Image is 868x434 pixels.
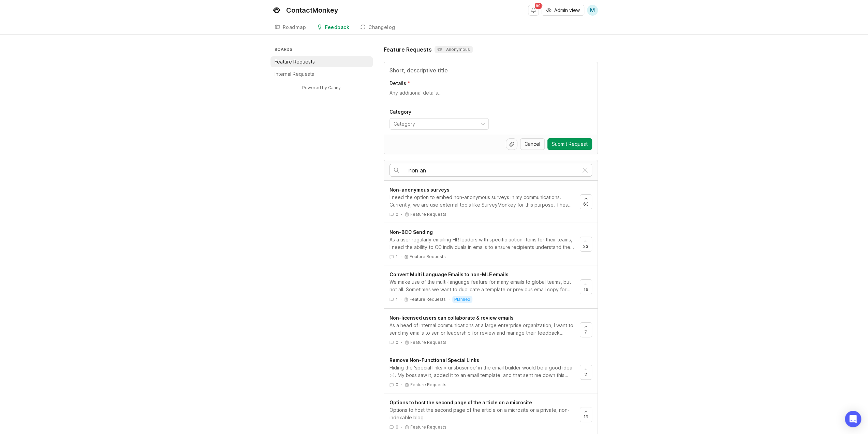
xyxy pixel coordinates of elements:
button: 7 [580,322,592,337]
div: · [401,211,402,217]
span: M [590,6,595,14]
span: Options to host the second page of the article on a microsite [389,400,532,405]
div: Feedback [325,25,349,30]
span: Submit Request [552,141,588,148]
a: Internal Requests [270,69,373,80]
button: 63 [580,194,592,209]
span: Cancel [525,141,540,148]
div: ContactMonkey [286,7,338,14]
input: Title [389,66,592,74]
span: 19 [584,414,588,420]
div: Changelog [368,25,395,30]
a: Changelog [356,20,399,34]
a: Feature Requests [270,56,373,67]
h3: Boards [273,45,373,55]
span: Non-BCC Sending [389,229,433,235]
span: 7 [585,329,587,335]
button: 2 [580,365,592,380]
span: Non-anonymous surveys [389,187,450,193]
a: Options to host the second page of the article on a micrositeOptions to host the second page of t... [389,399,580,430]
a: Non-BCC SendingAs a user regularly emailing HR leaders with specific action-items for their teams... [389,228,580,260]
p: Feature Requests [275,58,315,65]
button: 16 [580,279,592,294]
button: Admin view [542,5,584,16]
span: 0 [396,339,398,345]
a: Feedback [313,20,353,34]
p: Feature Requests [410,212,446,217]
button: Notifications [528,5,539,16]
div: · [448,297,450,303]
input: Search… [409,167,578,174]
div: toggle menu [389,118,489,130]
p: Category [389,109,489,115]
div: Open Intercom Messenger [845,411,861,427]
svg: toggle icon [477,121,488,127]
a: Non-anonymous surveysI need the option to embed non-anonymous surveys in my communications. Curre... [389,186,580,217]
div: We make use of the multi-language feature for many emails to global teams, but not all. Sometimes... [389,278,574,293]
div: · [400,254,401,260]
div: Hiding the 'special links > unsbuscribe' in the email builder would be a good idea :-). My boss s... [389,364,574,379]
span: 1 [396,297,398,303]
a: Non-licensed users can collaborate & review emailsAs a head of internal communications at a large... [389,314,580,345]
p: Feature Requests [410,340,446,345]
button: M [587,5,598,16]
div: As a head of internal communications at a large enterprise organization, I want to send my emails... [389,322,574,337]
span: Remove Non-Functional Special Links [389,357,479,363]
p: Details [389,80,406,87]
a: Powered by Canny [301,84,342,92]
h1: Feature Requests [384,45,432,54]
p: Anonymous [437,47,470,52]
button: Cancel [520,138,545,150]
div: As a user regularly emailing HR leaders with specific action-items for their teams, I need the ab... [389,236,574,251]
p: Internal Requests [275,71,314,78]
span: Convert Multi Language Emails to non-MLE emails [389,271,509,277]
a: Remove Non-Functional Special LinksHiding the 'special links > unsbuscribe' in the email builder ... [389,356,580,388]
button: Submit Request [547,138,592,150]
a: Convert Multi Language Emails to non-MLE emailsWe make use of the multi-language feature for many... [389,271,580,303]
p: Feature Requests [410,382,446,388]
div: · [401,424,402,430]
div: · [401,339,402,345]
p: Feature Requests [410,297,446,302]
div: · [401,382,402,388]
input: Category [394,120,477,128]
div: · [400,297,401,303]
p: planned [454,297,470,302]
button: 19 [580,407,592,422]
button: 23 [580,237,592,252]
span: 0 [396,211,398,217]
a: Roadmap [270,20,310,34]
p: Feature Requests [410,424,446,430]
span: 1 [396,254,398,260]
span: Non-licensed users can collaborate & review emails [389,315,514,321]
span: 23 [583,243,588,249]
span: 63 [583,201,589,207]
span: 0 [396,424,398,430]
div: Roadmap [283,25,306,30]
span: 99 [535,3,542,9]
span: Admin view [554,7,580,14]
span: 2 [585,372,587,377]
div: I need the option to embed non-anonymous surveys in my communications. Currently, we are use exte... [389,194,574,209]
span: 0 [396,382,398,388]
img: ContactMonkey logo [270,4,283,16]
p: Feature Requests [410,254,446,260]
textarea: Details [389,89,592,103]
span: 16 [584,286,588,292]
div: Options to host the second page of the article on a microsite or a private, non-indexable blog [389,406,574,421]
